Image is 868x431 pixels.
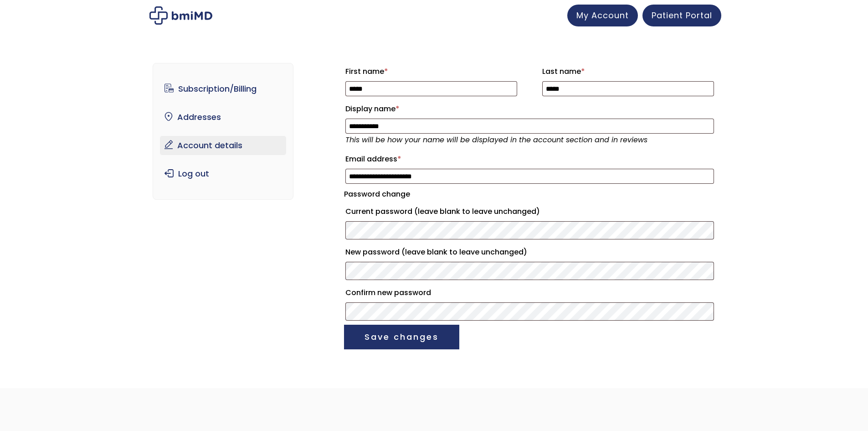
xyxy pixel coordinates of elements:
[160,79,286,99] a: Subscription/Billing
[345,135,647,145] em: This will be how your name will be displayed in the account section and in reviews
[345,245,714,260] label: New password (leave blank to leave unchanged)
[345,204,714,219] label: Current password (leave blank to leave unchanged)
[153,63,293,200] nav: Account pages
[652,10,712,21] span: Patient Portal
[567,5,638,26] a: My Account
[345,64,517,79] label: First name
[344,188,410,201] legend: Password change
[345,152,714,166] label: Email address
[345,102,714,116] label: Display name
[149,6,212,25] img: My account
[542,64,714,79] label: Last name
[576,10,629,21] span: My Account
[345,286,714,300] label: Confirm new password
[160,136,286,155] a: Account details
[642,5,721,26] a: Patient Portal
[160,108,286,127] a: Addresses
[160,164,286,183] a: Log out
[344,325,459,349] button: Save changes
